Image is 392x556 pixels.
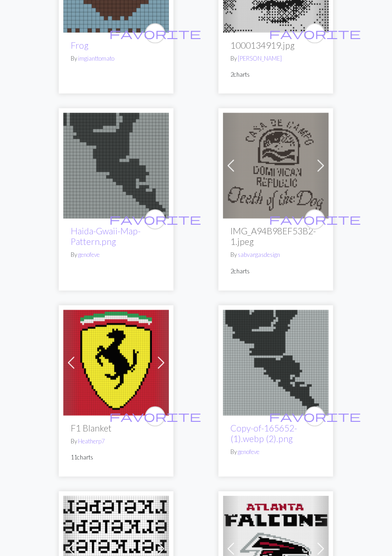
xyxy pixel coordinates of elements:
span: favorite [109,409,201,424]
p: By [71,251,162,260]
span: favorite [269,409,361,424]
p: By [230,251,321,260]
img: Haida Gwaii Map Pattern [223,310,329,416]
a: sabvargasdesign [238,251,280,259]
i: favourite [109,408,201,426]
button: favourite [145,210,165,230]
p: 2 charts [230,70,321,79]
h2: IMG_A94B98EF53B2-1.jpeg [230,226,321,247]
button: favourite [145,23,165,44]
a: Haida Gwaii Map Pattern [223,357,329,366]
p: 11 charts [71,454,162,462]
button: favourite [305,23,325,44]
img: Ferrari [63,310,169,416]
a: Ferrari [63,357,169,366]
a: genofeve [78,251,100,259]
button: favourite [145,407,165,427]
i: favourite [269,210,361,229]
button: favourite [305,407,325,427]
a: IMG_A94B98EF53B2-1.jpeg [223,160,329,169]
a: imgianttomato [78,55,114,62]
span: favorite [109,26,201,40]
h2: F1 Blanket [71,423,162,434]
a: Copy-of-165652-(1).webp (2).png [230,423,297,444]
p: By [230,448,321,457]
img: IMG_A94B98EF53B2-1.jpeg [223,113,329,219]
a: Atlanta [223,544,329,552]
i: favourite [109,24,201,43]
p: 2 charts [230,267,321,276]
i: favourite [109,210,201,229]
span: favorite [269,26,361,40]
p: By [71,437,162,446]
a: Heatherp7 [78,438,105,445]
a: Haida-Gwaii-Map-Pattern.png [71,226,140,247]
span: favorite [269,212,361,227]
a: Frog [71,40,89,51]
a: Peilikuvana Perkele [63,544,169,552]
a: genofeve [238,448,259,456]
i: favourite [269,408,361,426]
p: By [71,54,162,63]
i: favourite [269,24,361,43]
span: favorite [109,212,201,227]
img: Haida-Gwaii-Map-Pattern.png [63,113,169,219]
button: favourite [305,210,325,230]
a: Haida-Gwaii-Map-Pattern.png [63,160,169,169]
a: [PERSON_NAME] [238,55,282,62]
p: By [230,54,321,63]
h2: 1000134919.jpg [230,40,321,51]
